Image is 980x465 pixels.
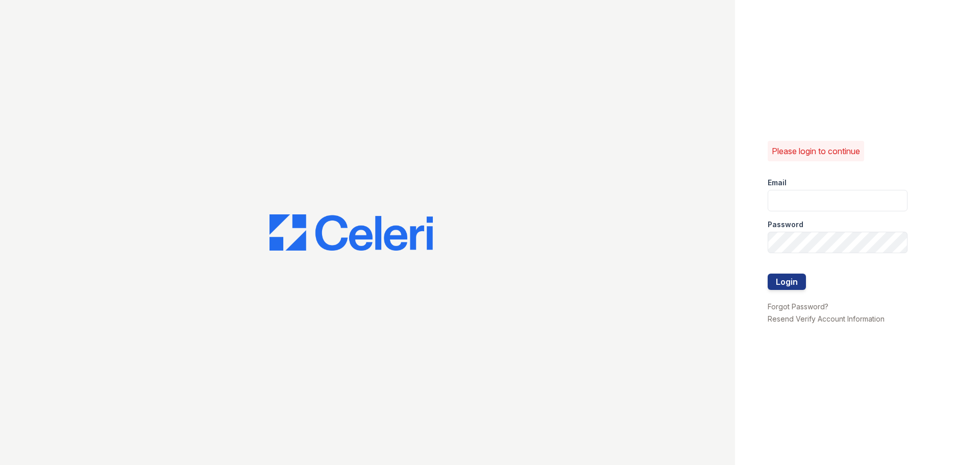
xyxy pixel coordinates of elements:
button: Login [768,274,806,290]
a: Forgot Password? [768,302,828,311]
label: Email [768,178,787,188]
p: Please login to continue [772,145,860,157]
label: Password [768,219,803,230]
a: Resend Verify Account Information [768,314,885,323]
img: CE_Logo_Blue-a8612792a0a2168367f1c8372b55b34899dd931a85d93a1a3d3e32e68fde9ad4.png [269,214,433,251]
